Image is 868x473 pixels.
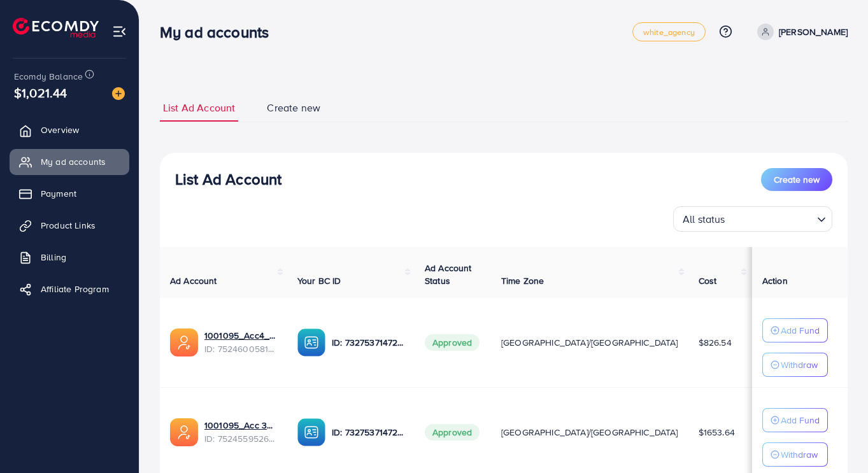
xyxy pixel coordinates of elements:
[699,426,735,439] span: $1653.64
[10,244,129,270] a: Billing
[425,424,480,441] span: Approved
[425,334,480,351] span: Approved
[267,101,320,115] span: Create new
[762,274,788,287] span: Action
[204,419,277,445] div: <span class='underline'>1001095_Acc 3_1751948238983</span></br>7524559526306070535
[774,173,820,186] span: Create new
[112,24,127,39] img: menu
[761,168,832,191] button: Create new
[762,442,828,467] button: Withdraw
[41,155,106,168] span: My ad accounts
[204,419,277,432] a: 1001095_Acc 3_1751948238983
[160,23,279,41] h3: My ad accounts
[332,425,404,440] p: ID: 7327537147282571265
[41,219,96,232] span: Product Links
[501,274,544,287] span: Time Zone
[175,170,281,188] h3: List Ad Account
[204,342,277,355] span: ID: 7524600581361696769
[632,22,706,41] a: white_agency
[729,208,812,229] input: Search for option
[10,276,129,302] a: Affiliate Program
[14,70,83,83] span: Ecomdy Balance
[699,336,732,349] span: $826.54
[779,24,848,39] p: [PERSON_NAME]
[10,181,129,206] a: Payment
[297,418,325,446] img: ic-ba-acc.ded83a64.svg
[204,329,277,355] div: <span class='underline'>1001095_Acc4_1751957612300</span></br>7524600581361696769
[680,210,728,229] span: All status
[332,335,404,350] p: ID: 7327537147282571265
[752,24,848,40] a: [PERSON_NAME]
[14,83,67,102] span: $1,021.44
[13,18,99,38] img: logo
[10,149,129,174] a: My ad accounts
[10,117,129,143] a: Overview
[643,28,695,36] span: white_agency
[781,357,818,372] p: Withdraw
[41,187,76,200] span: Payment
[41,283,109,295] span: Affiliate Program
[112,87,125,100] img: image
[10,213,129,238] a: Product Links
[501,426,678,439] span: [GEOGRAPHIC_DATA]/[GEOGRAPHIC_DATA]
[297,274,341,287] span: Your BC ID
[41,251,66,264] span: Billing
[425,262,472,287] span: Ad Account Status
[163,101,235,115] span: List Ad Account
[781,413,820,428] p: Add Fund
[170,274,217,287] span: Ad Account
[762,408,828,432] button: Add Fund
[762,318,828,342] button: Add Fund
[781,323,820,338] p: Add Fund
[204,432,277,445] span: ID: 7524559526306070535
[41,124,79,136] span: Overview
[762,353,828,377] button: Withdraw
[170,328,198,357] img: ic-ads-acc.e4c84228.svg
[170,418,198,446] img: ic-ads-acc.e4c84228.svg
[204,329,277,342] a: 1001095_Acc4_1751957612300
[781,447,818,462] p: Withdraw
[673,206,832,232] div: Search for option
[297,328,325,357] img: ic-ba-acc.ded83a64.svg
[699,274,717,287] span: Cost
[501,336,678,349] span: [GEOGRAPHIC_DATA]/[GEOGRAPHIC_DATA]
